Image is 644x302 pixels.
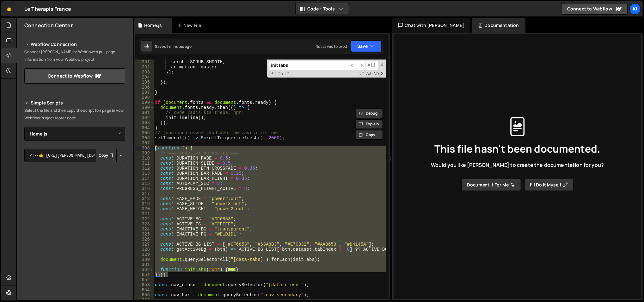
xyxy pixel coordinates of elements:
[135,65,154,70] div: 292
[135,257,154,262] div: 330
[135,242,154,247] div: 327
[135,141,154,146] div: 307
[357,61,365,70] span: ​
[356,130,383,140] button: Copy
[135,130,154,135] div: 305
[135,247,154,252] div: 328
[135,171,154,176] div: 313
[135,80,154,85] div: 295
[434,144,600,154] span: This file hasn't been documented.
[348,61,357,70] span: ​
[135,70,154,75] div: 293
[356,119,383,129] button: Explain
[135,206,154,211] div: 320
[135,277,154,282] div: 652
[135,181,154,186] div: 315
[24,48,125,63] p: Connect [PERSON_NAME] to Webflow to pull page information from your Webflow project
[135,60,154,65] div: 291
[629,3,641,15] a: Ki
[135,100,154,105] div: 299
[373,71,380,77] span: Whole Word Search
[276,71,292,76] span: 2 of 2
[296,3,349,15] button: Code + Tools
[135,237,154,242] div: 326
[135,90,154,95] div: 297
[135,166,154,171] div: 312
[525,179,573,191] button: I’ll do it myself
[366,71,372,77] span: CaseSensitive Search
[135,85,154,90] div: 296
[135,110,154,115] div: 301
[135,75,154,80] div: 294
[472,18,525,33] div: Documentation
[135,211,154,217] div: 321
[135,146,154,151] div: 308
[177,22,204,28] div: New File
[356,109,383,118] button: Debug
[166,44,192,49] div: 5 minutes ago
[135,115,154,120] div: 302
[24,173,126,230] iframe: YouTube video player
[24,22,73,29] h2: Connection Center
[135,186,154,191] div: 316
[135,151,154,156] div: 309
[24,68,125,84] a: Connect to Webflow
[1,1,17,16] a: 🤙
[135,95,154,100] div: 298
[135,272,154,277] div: 651
[380,71,384,77] span: Search In Selection
[135,227,154,232] div: 324
[135,196,154,201] div: 318
[392,18,471,33] div: Chat with [PERSON_NAME]
[24,234,126,291] iframe: YouTube video player
[95,149,125,162] div: Button group with nested dropdown
[316,44,347,49] div: Not saved to prod
[135,252,154,257] div: 329
[135,125,154,130] div: 304
[135,135,154,141] div: 306
[135,287,154,293] div: 654
[135,217,154,222] div: 322
[24,99,125,107] h2: Simple Scripts
[562,3,628,15] a: Connect to Webflow
[135,293,154,298] div: 655
[135,201,154,206] div: 319
[135,156,154,161] div: 310
[135,176,154,181] div: 314
[135,222,154,227] div: 323
[135,262,154,267] div: 331
[135,161,154,166] div: 311
[24,149,125,162] textarea: <!--🤙 [URL][PERSON_NAME][DOMAIN_NAME]> <script>document.addEventListener("DOMContentLoaded", func...
[135,191,154,196] div: 317
[269,71,276,76] span: Toggle Replace mode
[24,5,71,13] div: Le Therapis France
[155,44,192,49] div: Saved
[431,161,604,168] span: Would you like [PERSON_NAME] to create the documentation for you?
[135,232,154,237] div: 325
[228,268,236,271] span: ...
[135,267,154,272] div: 332
[269,61,348,70] input: Search for
[135,282,154,287] div: 653
[144,22,162,28] div: Home.js
[135,120,154,125] div: 303
[365,61,378,70] span: Alt-Enter
[351,41,382,52] button: Save
[359,71,365,77] span: RegExp Search
[462,179,521,191] button: Document it for me
[135,105,154,110] div: 300
[95,149,117,162] button: Copy
[24,41,125,48] h2: Webflow Connection
[24,107,125,122] p: Select the file and then copy the script to a page in your Webflow Project footer code.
